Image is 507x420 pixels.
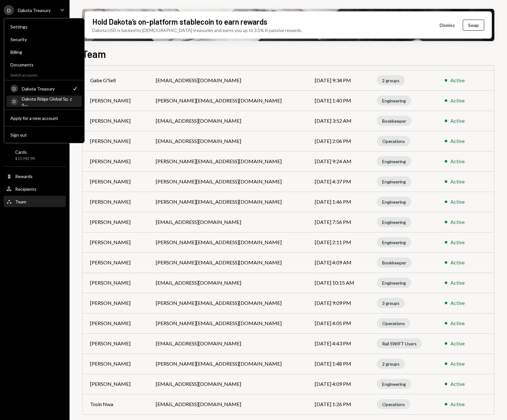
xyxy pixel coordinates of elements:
[450,97,465,104] div: Active
[148,333,308,354] td: [EMAIL_ADDRESS][DOMAIN_NAME]
[450,259,465,266] div: Active
[377,399,410,409] div: Operations
[148,374,308,394] td: [EMAIL_ADDRESS][DOMAIN_NAME]
[82,212,148,232] td: [PERSON_NAME]
[7,129,82,141] button: Sign out
[82,374,148,394] td: [PERSON_NAME]
[82,232,148,252] td: [PERSON_NAME]
[377,75,405,85] div: 2 groups
[377,298,405,308] div: 3 groups
[82,70,148,90] td: Gabe G'Sell
[307,232,369,252] td: [DATE] 2:11 PM
[377,257,412,268] div: Bookkeeper
[82,252,148,273] td: [PERSON_NAME]
[22,96,78,107] div: Dakota Ridge Global Sp. z o....
[15,174,33,179] div: Rewards
[82,333,148,354] td: [PERSON_NAME]
[10,24,78,29] div: Settings
[4,71,84,77] div: Switch accounts
[307,70,369,90] td: [DATE] 9:34 PM
[377,379,411,389] div: Engineering
[92,16,267,27] div: Hold Dakota’s on-platform stablecoin to earn rewards
[450,117,465,125] div: Active
[148,192,308,212] td: [PERSON_NAME][EMAIL_ADDRESS][DOMAIN_NAME]
[148,293,308,313] td: [PERSON_NAME][EMAIL_ADDRESS][DOMAIN_NAME]
[148,70,308,90] td: [EMAIL_ADDRESS][DOMAIN_NAME]
[18,8,51,13] div: Dakota Treasury
[450,319,465,327] div: Active
[450,360,465,367] div: Active
[15,199,26,204] div: Team
[148,151,308,171] td: [PERSON_NAME][EMAIL_ADDRESS][DOMAIN_NAME]
[307,374,369,394] td: [DATE] 4:09 PM
[377,217,411,227] div: Engineering
[82,293,148,313] td: [PERSON_NAME]
[307,90,369,111] td: [DATE] 1:40 PM
[307,273,369,293] td: [DATE] 10:15 AM
[148,313,308,333] td: [PERSON_NAME][EMAIL_ADDRESS][DOMAIN_NAME]
[10,98,18,105] div: D
[82,131,148,151] td: [PERSON_NAME]
[307,212,369,232] td: [DATE] 7:56 PM
[82,192,148,212] td: [PERSON_NAME]
[7,34,82,45] a: Security
[377,338,422,349] div: Rail SWIFT Users
[450,137,465,145] div: Active
[148,131,308,151] td: [EMAIL_ADDRESS][DOMAIN_NAME]
[450,299,465,307] div: Active
[148,111,308,131] td: [EMAIL_ADDRESS][DOMAIN_NAME]
[82,47,106,60] h1: Team
[377,136,410,146] div: Operations
[450,178,465,185] div: Active
[7,113,82,124] button: Apply for a new account
[82,394,148,414] td: Tosin Nwa
[377,359,405,369] div: 2 groups
[4,5,14,15] div: D
[377,197,411,207] div: Engineering
[10,49,78,55] div: Billing
[7,96,82,107] a: DDakota Ridge Global Sp. z o....
[148,90,308,111] td: [PERSON_NAME][EMAIL_ADDRESS][DOMAIN_NAME]
[450,340,465,347] div: Active
[10,62,78,67] div: Documents
[7,59,82,70] a: Documents
[377,96,411,106] div: Engineering
[82,354,148,374] td: [PERSON_NAME]
[307,151,369,171] td: [DATE] 9:24 AM
[148,394,308,414] td: [EMAIL_ADDRESS][DOMAIN_NAME]
[4,183,66,195] a: Recipients
[450,380,465,388] div: Active
[4,196,66,207] a: Team
[377,156,411,166] div: Engineering
[432,18,463,33] button: Dismiss
[148,171,308,192] td: [PERSON_NAME][EMAIL_ADDRESS][DOMAIN_NAME]
[307,333,369,354] td: [DATE] 4:43 PM
[307,131,369,151] td: [DATE] 2:06 PM
[450,400,465,408] div: Active
[307,171,369,192] td: [DATE] 4:37 PM
[148,252,308,273] td: [PERSON_NAME][EMAIL_ADDRESS][DOMAIN_NAME]
[450,157,465,165] div: Active
[377,318,410,328] div: Operations
[450,198,465,206] div: Active
[148,354,308,374] td: [PERSON_NAME][EMAIL_ADDRESS][DOMAIN_NAME]
[82,90,148,111] td: [PERSON_NAME]
[82,171,148,192] td: [PERSON_NAME]
[10,115,78,121] div: Apply for a new account
[10,85,18,92] div: D
[148,232,308,252] td: [PERSON_NAME][EMAIL_ADDRESS][DOMAIN_NAME]
[450,218,465,226] div: Active
[4,170,66,182] a: Rewards
[148,212,308,232] td: [EMAIL_ADDRESS][DOMAIN_NAME]
[15,186,36,192] div: Recipients
[7,21,82,32] a: Settings
[10,37,78,42] div: Security
[307,192,369,212] td: [DATE] 1:46 PM
[450,279,465,287] div: Active
[82,111,148,131] td: [PERSON_NAME]
[307,354,369,374] td: [DATE] 1:48 PM
[82,151,148,171] td: [PERSON_NAME]
[15,156,35,161] div: $11,942.98
[450,77,465,84] div: Active
[148,273,308,293] td: [EMAIL_ADDRESS][DOMAIN_NAME]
